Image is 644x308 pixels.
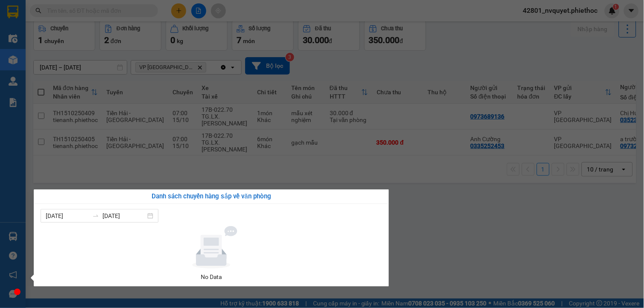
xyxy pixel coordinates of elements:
[46,211,89,221] input: Từ ngày
[44,272,379,282] div: No Data
[92,212,99,219] span: to
[41,192,382,202] div: Danh sách chuyến hàng sắp về văn phòng
[92,212,99,219] span: swap-right
[102,211,146,221] input: Đến ngày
